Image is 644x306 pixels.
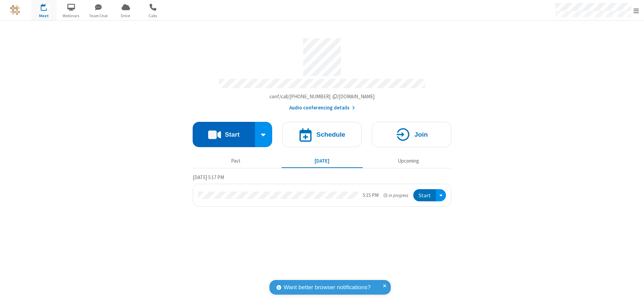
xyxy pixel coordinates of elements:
[10,5,20,15] img: QA Selenium DO NOT DELETE OR CHANGE
[225,131,239,138] h4: Start
[413,189,436,202] button: Start
[193,174,224,180] span: [DATE] 5:17 PM
[269,93,375,100] span: Copy my meeting room link
[86,13,111,19] span: Team Chat
[269,93,375,101] button: Copy my meeting room linkCopy my meeting room link
[414,131,428,138] h4: Join
[31,13,57,19] span: Meet
[363,192,379,199] div: 5:15 PM
[436,189,446,202] div: Open menu
[372,122,451,147] button: Join
[193,33,451,112] section: Account details
[193,122,255,147] button: Start
[45,4,50,9] div: 1
[627,288,639,301] iframe: Chat
[113,13,138,19] span: Drive
[316,131,345,138] h4: Schedule
[284,283,371,292] span: Want better browser notifications?
[140,13,166,19] span: Calls
[193,173,451,207] section: Today's Meetings
[255,122,272,147] div: Start conference options
[289,104,355,112] button: Audio conferencing details
[59,13,84,19] span: Webinars
[282,155,363,167] button: [DATE]
[282,122,362,147] button: Schedule
[195,155,277,167] button: Past
[368,155,449,167] button: Upcoming
[384,192,408,199] em: in progress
